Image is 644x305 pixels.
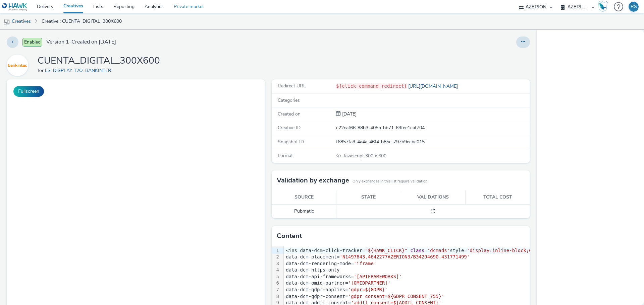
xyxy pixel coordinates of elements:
div: data-dcm-https-only [284,267,600,274]
div: data-dcm-api-frameworks= [284,274,600,280]
span: Enabled [22,38,42,47]
div: data-dcm-gdpr-consent= [284,293,600,300]
h3: Validation by exchange [277,175,349,185]
span: for [38,67,45,74]
img: mobile [3,18,10,25]
div: 3 [272,260,280,267]
span: Format [278,152,293,159]
img: undefined Logo [2,3,28,11]
img: Hawk Academy [598,1,608,12]
a: Hawk Academy [598,1,610,12]
span: Version 1 - Created on [DATE] [46,38,116,46]
div: 2 [272,254,280,260]
div: Creation 14 October 2025, 13:24 [341,111,357,118]
span: '[APIFRAMEWORKS]' [354,274,402,279]
div: data-dcm-placement= [284,254,600,260]
span: 'dcmads' [427,248,450,253]
span: class [410,248,424,253]
div: f6857fa3-4a4a-46f4-b85c-797b9ecbc015 [336,139,529,145]
small: Only exchanges in this list require validation [353,179,427,184]
a: Creative : CUENTA_DIGITAL_300X600 [38,13,125,29]
span: Created on [278,111,301,117]
div: 7 [272,287,280,293]
div: data-dcm-gdpr-applies= [284,287,600,293]
span: Categories [278,97,300,103]
th: State [336,190,401,204]
div: 1 [272,247,280,254]
div: <ins data-dcm-click-tracker= = style= [284,247,600,254]
th: Total cost [466,190,530,204]
div: 8 [272,293,280,300]
a: ES_DISPLAY_T2O_BANKINTER [45,67,114,74]
span: '[OMIDPARTNER]' [348,280,390,286]
span: 'gdpr=${GDPR}' [348,287,388,292]
span: Snapshot ID [278,139,304,145]
span: 300 x 600 [343,153,386,159]
span: "${HAWK_CLICK}" [365,248,407,253]
a: [URL][DOMAIN_NAME] [407,83,461,89]
th: Validations [401,190,466,204]
span: 'N1497643.4642277AZERION3/B34294690.431771499' [339,254,470,259]
span: 'display:inline-block;width:300px;height:600px' [467,248,600,253]
h1: CUENTA_DIGITAL_300X600 [38,55,160,67]
div: data-dcm-rendering-mode= [284,260,600,267]
span: Javascript [343,153,365,159]
h3: Content [277,231,302,241]
img: ES_DISPLAY_T2O_BANKINTER [8,56,27,75]
div: data-dcm-omid-partner= [284,280,600,287]
div: 6 [272,280,280,287]
button: Fullscreen [13,86,44,97]
span: [DATE] [341,111,357,117]
div: c22caf66-88b3-405b-bb71-63fee1caf704 [336,125,529,131]
span: 'iframe' [354,261,376,266]
div: 4 [272,267,280,274]
a: ES_DISPLAY_T2O_BANKINTER [7,62,31,68]
code: ${click_command_redirect} [336,83,407,89]
td: Pubmatic [272,204,336,218]
div: RS [631,2,637,12]
th: Source [272,190,336,204]
span: 'gdpr_consent=${GDPR_CONSENT_755}' [348,294,444,299]
span: Redirect URL [278,83,306,89]
div: 5 [272,274,280,280]
span: Creative ID [278,125,301,131]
